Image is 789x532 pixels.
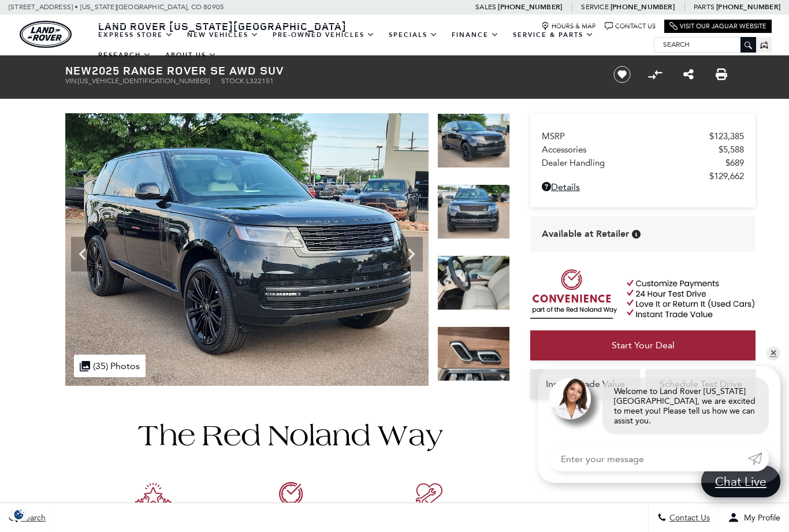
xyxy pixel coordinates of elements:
div: (35) Photos [74,355,146,377]
span: MSRP [542,131,709,142]
a: Accessories $5,588 [542,144,744,155]
a: land-rover [20,21,72,48]
a: [PHONE_NUMBER] [611,2,675,12]
span: VIN: [65,77,78,85]
img: New 2025 Santorini Black Land Rover SE image 16 [437,255,510,310]
span: $123,385 [709,131,744,142]
a: About Us [158,45,224,65]
span: Contact Us [667,513,710,523]
img: Agent profile photo [549,378,591,419]
img: Land Rover [20,21,72,48]
div: Previous [71,237,94,271]
a: Research [91,45,158,65]
a: Finance [445,25,506,45]
span: Stock: [221,77,246,85]
a: Pre-Owned Vehicles [266,25,382,45]
span: Available at Retailer [542,228,629,240]
span: Accessories [542,144,719,155]
a: Share this New 2025 Range Rover SE AWD SUV [683,68,694,81]
img: New 2025 Santorini Black Land Rover SE image 17 [437,326,510,381]
a: Service & Parts [506,25,601,45]
span: Dealer Handling [542,158,725,168]
span: $5,588 [719,144,744,155]
span: Parts [694,3,714,11]
button: Save vehicle [609,65,635,84]
div: Welcome to Land Rover [US_STATE][GEOGRAPHIC_DATA], we are excited to meet you! Please tell us how... [602,378,769,434]
a: Contact Us [605,22,656,31]
span: Land Rover [US_STATE][GEOGRAPHIC_DATA] [98,19,347,33]
a: Hours & Map [541,22,596,31]
img: New 2025 Santorini Black Land Rover SE image 14 [65,113,429,386]
a: Land Rover [US_STATE][GEOGRAPHIC_DATA] [91,19,353,33]
a: New Vehicles [180,25,266,45]
a: Dealer Handling $689 [542,158,744,168]
a: Start Your Deal [530,330,755,360]
div: Vehicle is in stock and ready for immediate delivery. Due to demand, availability is subject to c... [632,230,641,239]
input: Enter your message [549,446,748,471]
span: Sales [475,3,496,11]
span: $689 [725,158,744,168]
span: Service [581,3,608,11]
button: Open user profile menu [719,503,789,532]
img: New 2025 Santorini Black Land Rover SE image 14 [437,113,510,168]
img: New 2025 Santorini Black Land Rover SE image 15 [437,184,510,239]
a: Visit Our Jaguar Website [669,22,766,31]
span: L322151 [246,77,274,85]
a: Print this New 2025 Range Rover SE AWD SUV [716,68,727,81]
a: $129,662 [542,171,744,181]
a: Submit [748,446,769,471]
img: Opt-Out Icon [6,508,32,520]
a: [PHONE_NUMBER] [498,2,562,12]
a: EXPRESS STORE [91,25,180,45]
nav: Main Navigation [91,25,654,65]
span: My Profile [739,513,780,523]
span: $129,662 [709,171,744,181]
span: [US_VEHICLE_IDENTIFICATION_NUMBER] [78,77,210,85]
a: MSRP $123,385 [542,131,744,142]
div: Next [400,237,423,271]
a: Specials [382,25,445,45]
a: Details [542,181,744,192]
a: [PHONE_NUMBER] [716,2,780,12]
input: Search [654,38,755,51]
h1: 2025 Range Rover SE AWD SUV [65,64,594,77]
span: Start Your Deal [612,340,675,351]
a: [STREET_ADDRESS] • [US_STATE][GEOGRAPHIC_DATA], CO 80905 [9,3,224,11]
button: Compare Vehicle [646,66,664,83]
a: Instant Trade Value [530,369,640,399]
strong: New [65,62,92,78]
section: Click to Open Cookie Consent Modal [6,508,32,520]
